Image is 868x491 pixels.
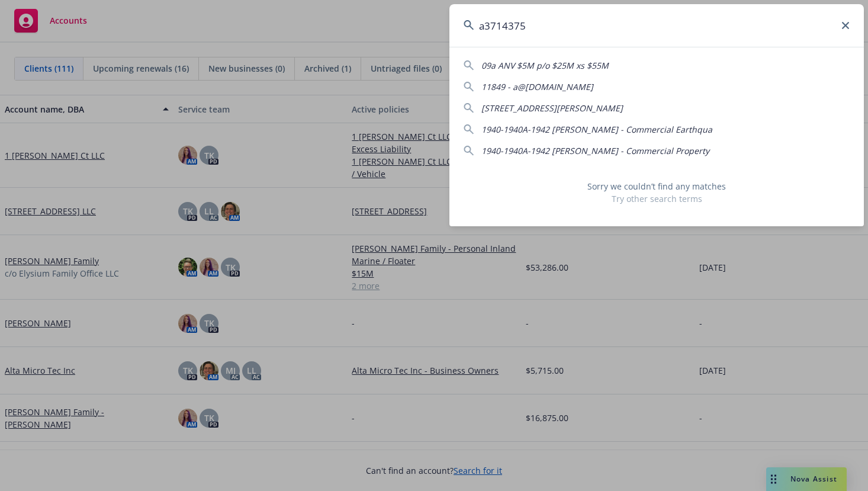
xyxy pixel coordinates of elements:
[481,124,712,135] span: 1940-1940A-1942 [PERSON_NAME] - Commercial Earthqua
[481,60,609,71] span: 09a ANV $5M p/o $25M xs $55M
[464,192,850,205] span: Try other search terms
[464,180,850,192] span: Sorry we couldn’t find any matches
[481,81,593,92] span: 11849 - a@[DOMAIN_NAME]
[481,102,623,114] span: [STREET_ADDRESS][PERSON_NAME]
[449,4,864,47] input: Search...
[481,145,709,156] span: 1940-1940A-1942 [PERSON_NAME] - Commercial Property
